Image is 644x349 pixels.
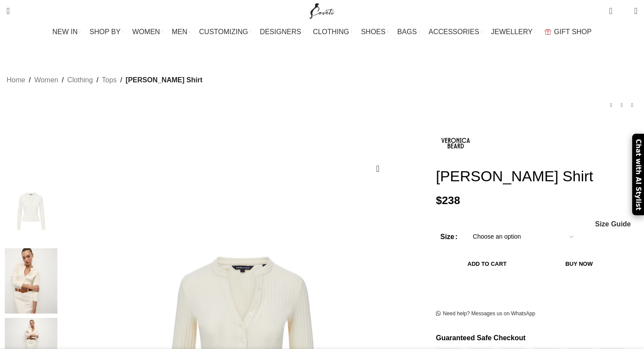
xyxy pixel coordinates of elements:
a: ACCESSORIES [428,23,482,41]
bdi: 238 [436,194,460,206]
a: Need help? Messages us on WhatsApp [436,310,535,317]
a: 0 [605,2,616,20]
span: 0 [621,9,627,15]
a: Next product [627,100,637,110]
a: Search [2,2,14,20]
span: $ [436,194,442,206]
button: Buy now [538,255,620,273]
span: 0 [610,4,616,11]
span: BAGS [397,28,417,36]
a: Site logo [308,7,337,14]
a: NEW IN [53,23,81,41]
a: BAGS [397,23,420,41]
span: CLOTHING [313,28,349,36]
span: [PERSON_NAME] Shirt [126,74,202,86]
a: Size Guide [594,221,631,228]
a: MEN [172,23,190,41]
button: Add to cart [440,255,534,273]
span: SHOP BY [89,28,120,36]
span: DESIGNERS [260,28,301,36]
img: Veronica Beard [4,248,58,314]
a: Home [7,74,25,86]
strong: Guaranteed Safe Checkout [436,334,526,342]
a: GIFT SHOP [545,23,592,41]
img: Veronica Beard Tops [4,178,58,244]
a: DESIGNERS [260,23,304,41]
img: Veronica Beard [436,123,475,163]
span: WOMEN [132,28,160,36]
span: NEW IN [53,28,78,36]
span: GIFT SHOP [554,28,592,36]
nav: Breadcrumb [7,74,202,86]
a: CUSTOMIZING [199,23,251,41]
label: Size [440,231,457,243]
span: SHOES [361,28,386,36]
h1: [PERSON_NAME] Shirt [436,167,637,185]
a: Previous product [606,100,616,110]
a: CLOTHING [313,23,352,41]
a: Clothing [67,74,93,86]
img: GiftBag [545,29,551,35]
a: SHOES [361,23,389,41]
div: My Wishlist [619,2,628,20]
span: JEWELLERY [491,28,533,36]
div: Main navigation [2,23,642,41]
a: Tops [102,74,117,86]
a: Women [34,74,58,86]
span: MEN [172,28,188,36]
a: SHOP BY [89,23,124,41]
span: CUSTOMIZING [199,28,248,36]
a: JEWELLERY [491,23,536,41]
a: WOMEN [132,23,163,41]
span: ACCESSORIES [428,28,479,36]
